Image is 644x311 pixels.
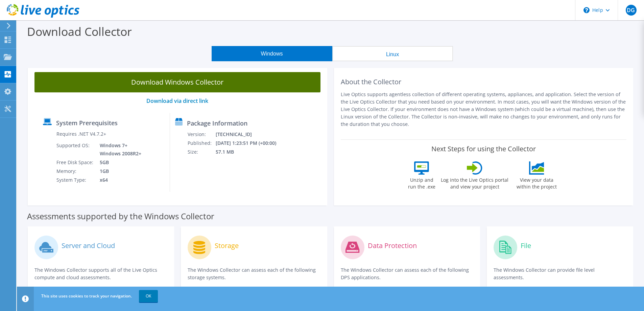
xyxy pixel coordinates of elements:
[56,176,95,184] td: System Type:
[56,119,118,126] label: System Prerequisites
[95,167,143,176] td: 1GB
[494,266,626,281] p: The Windows Collector can provide file level assessments.
[626,5,637,16] span: DG
[521,242,531,249] label: File
[56,167,95,176] td: Memory:
[512,175,561,190] label: View your data within the project
[56,131,106,137] label: Requires .NET V4.7.2+
[215,148,285,156] td: 57.1 MB
[212,46,332,61] button: Windows
[215,130,285,139] td: [TECHNICAL_ID]
[62,242,115,249] label: Server and Cloud
[146,97,208,105] a: Download via direct link
[368,242,417,249] label: Data Protection
[187,120,247,127] label: Package Information
[188,266,320,281] p: The Windows Collector can assess each of the following storage systems.
[139,290,158,302] a: OK
[56,141,95,158] td: Supported OS:
[95,141,143,158] td: Windows 7+ Windows 2008R2+
[187,130,215,139] td: Version:
[34,266,167,281] p: The Windows Collector supports all of the Live Optics compute and cloud assessments.
[187,148,215,156] td: Size:
[341,78,627,86] h2: About the Collector
[341,91,627,128] p: Live Optics supports agentless collection of different operating systems, appliances, and applica...
[440,175,509,190] label: Log into the Live Optics portal and view your project
[215,242,239,249] label: Storage
[332,46,453,61] button: Linux
[34,72,320,92] a: Download Windows Collector
[406,175,437,190] label: Unzip and run the .exe
[27,213,214,220] label: Assessments supported by the Windows Collector
[95,176,143,184] td: x64
[431,145,536,153] label: Next Steps for using the Collector
[41,293,132,299] span: This site uses cookies to track your navigation.
[27,24,132,39] label: Download Collector
[583,7,590,13] svg: \n
[187,139,215,148] td: Published:
[341,266,474,281] p: The Windows Collector can assess each of the following DPS applications.
[56,158,95,167] td: Free Disk Space:
[95,158,143,167] td: 5GB
[215,139,285,148] td: [DATE] 1:23:51 PM (+00:00)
